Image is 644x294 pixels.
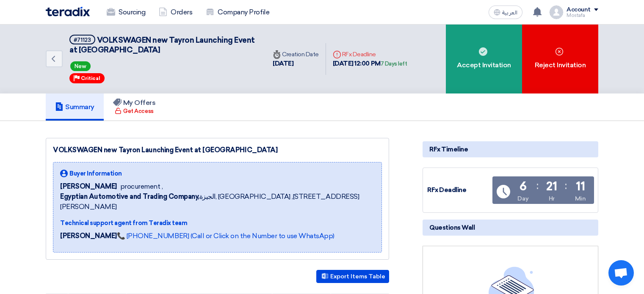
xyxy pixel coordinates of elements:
[575,194,586,203] div: Min
[120,181,163,192] span: procurement ,
[550,5,563,19] img: profile_test.png
[60,192,199,201] b: Egyptian Automotive and Trading Company,
[115,107,153,115] div: Get Access
[53,145,382,155] div: VOLKSWAGEN new Tayron Launching Event at [GEOGRAPHIC_DATA]
[429,223,475,232] span: Questions Wall
[69,35,256,55] h5: VOLKSWAGEN new Tayron Launching Event at Azha
[549,194,555,203] div: Hr
[104,93,165,121] a: My Offers Get Access
[608,260,634,286] a: Open chat
[273,50,319,59] div: Creation Date
[567,6,591,14] div: Account
[502,10,517,16] span: العربية
[446,25,522,93] div: Accept Invitation
[565,178,567,193] div: :
[423,141,598,157] div: RFx Timeline
[60,219,375,228] div: Technical support agent from Teradix team
[55,103,94,111] h5: Summary
[489,5,522,19] button: العربية
[46,93,104,121] a: Summary
[576,181,585,192] div: 11
[60,232,117,240] strong: [PERSON_NAME]
[199,3,276,22] a: Company Profile
[81,75,100,81] span: Critical
[69,169,122,178] span: Buyer Information
[517,194,528,203] div: Day
[273,59,319,69] div: [DATE]
[316,270,389,283] button: Export Items Table
[100,3,152,22] a: Sourcing
[117,232,334,240] a: 📞 [PHONE_NUMBER] (Call or Click on the Number to use WhatsApp)
[333,50,407,59] div: RFx Deadline
[567,13,598,18] div: Mostafa
[427,185,491,195] div: RFx Deadline
[536,178,539,193] div: :
[113,99,156,107] h5: My Offers
[546,181,557,192] div: 21
[520,181,527,192] div: 6
[74,37,91,43] div: #71123
[60,192,375,212] span: الجيزة, [GEOGRAPHIC_DATA] ,[STREET_ADDRESS][PERSON_NAME]
[70,61,91,71] span: New
[152,3,199,22] a: Orders
[60,181,117,192] span: [PERSON_NAME]
[46,7,90,16] img: Teradix logo
[381,60,407,68] div: 7 Days left
[522,25,598,93] div: Reject Invitation
[69,36,255,55] span: VOLKSWAGEN new Tayron Launching Event at [GEOGRAPHIC_DATA]
[333,59,407,69] div: [DATE] 12:00 PM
